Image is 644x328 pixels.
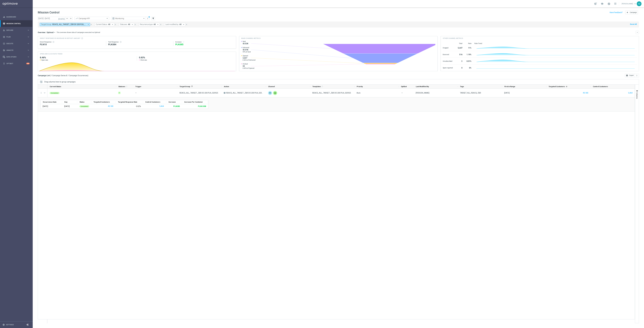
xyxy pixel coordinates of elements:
i: settings [3,324,5,326]
div: Total [456,42,462,44]
span: Control Customers [145,101,160,103]
colored-tag: Completed [79,105,89,107]
button: close [90,23,92,26]
button: Optimail arrow_drop_down [46,31,57,34]
span: Target Group: [41,23,52,26]
div: PLN385 [175,43,234,46]
span: All [128,23,130,26]
span: Analyze [6,50,27,51]
span: A [224,92,225,94]
i: arrow_forward [70,18,72,19]
div: 0% [465,66,471,70]
i: arrow_drop_down [54,31,56,34]
button: Data Studio keyboard_arrow_right [3,56,30,58]
button: filter_alt [151,17,155,20]
span: Completed [51,92,58,94]
span: school [601,2,603,5]
div: PLN10 [40,43,104,46]
div: Mission Control [3,20,30,27]
input: Select date range [38,17,65,20]
h4: OPEN AND CLICK RATE TREND [40,53,62,55]
button: 49,180 [583,91,589,95]
div: +10 [26,63,30,64]
div: PLN384 [108,43,171,46]
div: 1.19% [465,52,471,56]
div: play_circle_outline Execute keyboard_arrow_right [3,43,30,45]
multiple-options-button: Export to CSV [625,74,639,76]
i: keyboard_arrow_down [636,32,638,33]
span: All [179,23,182,26]
button: 5,464 [159,105,164,108]
div: There are unsaved changes [148,16,150,18]
button: track_changes Analyze keyboard_arrow_right [3,49,30,51]
i: gps_fixed [3,36,5,38]
div: 3 [456,59,462,63]
span: 0.83% of Opened [243,67,254,69]
button: person_search Explore keyboard_arrow_right [3,29,30,31]
span: Opened [243,55,255,57]
a: Dashboard [6,14,30,20]
i: refresh [321,85,323,87]
i: play_circle_outline [3,42,5,45]
button: Last modified by: All arrow_drop_down [164,23,185,26]
span: 30 [243,65,254,67]
span: ( [50,74,51,77]
div: Dropped [443,46,453,50]
a: Mission Control [6,20,30,27]
div: 0.01% [465,59,471,63]
i: arrow_drop_down [183,23,185,26]
span: Data Studio [6,56,27,58]
span: Execute [6,43,27,44]
div: Plan [3,36,27,38]
div: This overview shows data of campaigns executed via Optimail [57,31,100,34]
div: Optimail [268,91,272,95]
span: REACQ_ALL_TARGET_ZBR DO 200 PLN_020925 [179,92,218,94]
button: open_in_browser Export [625,74,635,77]
button: Mission Control [3,23,30,25]
div: 02 Sep 2025, Tuesday [504,92,510,94]
span: Current Status [50,86,61,87]
i: refresh [183,41,185,43]
a: Settings [6,324,14,325]
i: refresh [126,85,128,87]
i: equalizer [3,16,5,18]
i: trending_up [75,17,78,20]
span: Campaign [630,12,637,13]
span: Channel [268,86,275,87]
span: Auto [357,92,360,94]
div: Data Studio [3,56,27,58]
span: 3,637 [243,57,255,59]
button: lightbulb Optibot +10 [3,63,30,65]
span: First in Range [504,86,515,87]
div: Tuesday [64,105,70,107]
i: person_search [3,29,5,31]
span: All [108,23,110,26]
i: add [626,11,628,13]
i: close [186,24,187,25]
div: Direct Response [40,41,104,43]
span: Statuses [118,86,125,87]
span: Calculate column [321,85,323,88]
span: Completed [81,106,88,107]
ng-select: Monitoring [111,17,146,20]
span: Control Customers [593,86,608,87]
h4: Main channel metrics [241,37,260,39]
span: Targeted Response Rate [118,101,137,103]
div: Spam reported [443,66,453,70]
h2: 0.83% [139,56,234,59]
i: keyboard_arrow_right [27,29,30,31]
p: PLN385 [173,105,180,107]
span: Calculate column [125,85,128,88]
i: arrow_back [66,18,68,19]
span: Recurrence type: [140,23,153,26]
div: Dashboard [3,14,30,20]
span: Plan [6,36,27,38]
i: filter_alt [152,17,154,20]
div: Bounced [443,52,453,56]
i: [DATE] [58,17,65,20]
button: Statuses: All arrow_drop_down [119,23,134,26]
div: gps_fixed Plan keyboard_arrow_right [3,36,30,38]
div: Test Response [108,41,171,43]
